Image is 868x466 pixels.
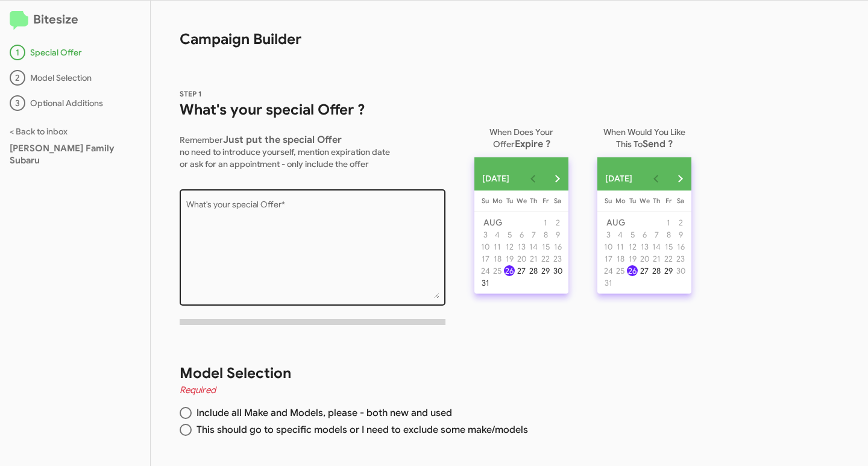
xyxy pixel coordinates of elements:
span: Sa [677,197,684,205]
div: 5 [627,229,638,240]
div: 26 [504,265,515,276]
div: 24 [480,265,491,276]
button: August 22, 2025 [662,253,675,265]
div: 2 [552,217,563,228]
div: 3 [603,229,614,240]
button: August 31, 2025 [479,277,491,289]
button: August 12, 2025 [626,241,638,253]
div: 7 [528,229,539,240]
div: 18 [492,253,503,264]
div: 28 [651,265,662,276]
div: 8 [663,229,674,240]
button: August 26, 2025 [503,265,515,277]
button: August 3, 2025 [479,228,491,241]
button: August 8, 2025 [539,228,552,241]
span: Expire ? [515,138,550,150]
span: Include all Make and Models, please - both new and used [192,407,452,419]
div: 12 [504,241,515,252]
button: August 23, 2025 [675,253,687,265]
button: August 12, 2025 [503,241,515,253]
span: We [517,197,527,205]
div: 31 [603,277,614,288]
div: 13 [516,241,527,252]
div: 3 [10,95,25,111]
h2: Bitesize [10,10,140,30]
div: 20 [516,253,527,264]
div: 29 [663,265,674,276]
button: August 10, 2025 [602,241,614,253]
button: August 7, 2025 [527,228,539,241]
button: August 26, 2025 [626,265,638,277]
span: Fr [665,197,671,205]
div: 24 [603,265,614,276]
h1: Campaign Builder [151,1,711,49]
td: AUG [602,216,662,228]
div: 4 [492,229,503,240]
div: 25 [492,265,503,276]
button: August 7, 2025 [650,228,662,241]
button: August 17, 2025 [479,253,491,265]
div: 11 [615,241,626,252]
button: August 27, 2025 [638,265,650,277]
div: 23 [552,253,563,264]
button: August 23, 2025 [552,253,564,265]
button: August 4, 2025 [614,228,626,241]
div: 14 [651,241,662,252]
button: August 5, 2025 [626,228,638,241]
div: Special Offer [10,45,140,60]
a: < Back to inbox [10,126,68,137]
p: When Would You Like This To [597,121,691,150]
div: 20 [639,253,650,264]
div: 2 [675,217,686,228]
span: Tu [629,197,636,205]
button: August 15, 2025 [539,241,552,253]
div: 23 [675,253,686,264]
button: August 6, 2025 [515,228,527,241]
span: Su [605,197,612,205]
button: August 6, 2025 [638,228,650,241]
button: August 17, 2025 [602,253,614,265]
span: Th [653,197,660,205]
button: August 9, 2025 [552,228,564,241]
button: August 4, 2025 [491,228,503,241]
span: We [640,197,650,205]
button: August 18, 2025 [614,253,626,265]
div: Optional Additions [10,95,140,111]
button: August 18, 2025 [491,253,503,265]
div: 19 [627,253,638,264]
div: 1 [10,45,25,60]
div: 15 [540,241,551,252]
div: 10 [480,241,491,252]
div: 21 [651,253,662,264]
span: Fr [542,197,549,205]
button: August 30, 2025 [675,265,687,277]
div: 31 [480,277,491,288]
div: 14 [528,241,539,252]
div: 29 [540,265,551,276]
button: Choose month and year [597,166,644,190]
span: Sa [554,197,561,205]
span: Th [530,197,537,205]
div: 12 [627,241,638,252]
button: August 22, 2025 [539,253,552,265]
p: Remember no need to introduce yourself, mention expiration date or ask for an appointment - only ... [180,129,445,170]
div: 16 [675,241,686,252]
span: [DATE] [605,168,632,189]
div: 26 [627,265,638,276]
button: August 10, 2025 [479,241,491,253]
h4: Required [180,383,682,397]
span: [DATE] [482,168,509,189]
button: August 20, 2025 [638,253,650,265]
div: 13 [639,241,650,252]
div: [PERSON_NAME] Family Subaru [10,142,140,166]
div: 6 [639,229,650,240]
div: Model Selection [10,70,140,86]
button: August 11, 2025 [614,241,626,253]
div: 9 [552,229,563,240]
button: August 28, 2025 [527,265,539,277]
div: 8 [540,229,551,240]
div: 10 [603,241,614,252]
div: 1 [540,217,551,228]
button: August 1, 2025 [539,216,552,228]
button: August 13, 2025 [515,241,527,253]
